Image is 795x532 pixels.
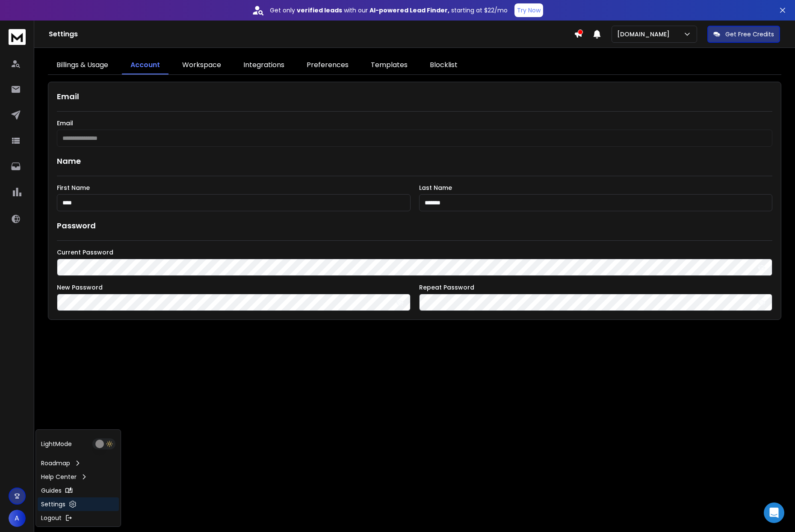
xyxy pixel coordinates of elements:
a: Roadmap [38,456,119,470]
a: Settings [38,497,119,511]
a: Billings & Usage [48,56,117,74]
p: Logout [41,514,62,522]
label: Last Name [419,185,773,191]
p: Roadmap [41,459,70,467]
p: Try Now [517,6,541,15]
button: Get Free Credits [707,26,780,43]
label: First Name [57,185,411,191]
a: Integrations [235,56,293,74]
a: Workspace [174,56,230,74]
a: Templates [362,56,416,74]
a: Preferences [298,56,357,74]
h1: Email [57,91,772,103]
label: New Password [57,284,411,290]
button: Try Now [514,3,543,17]
h1: Name [57,155,772,167]
a: Guides [38,484,119,497]
a: Blocklist [421,56,466,74]
img: logo [9,29,26,45]
label: Repeat Password [419,284,773,290]
a: Account [122,56,168,74]
p: Guides [41,486,62,495]
p: Settings [41,500,65,508]
h1: Password [57,220,96,232]
strong: AI-powered Lead Finder, [369,6,449,15]
p: [DOMAIN_NAME] [617,30,673,38]
p: Get Free Credits [725,30,774,38]
button: A [9,510,26,527]
p: Light Mode [41,440,72,448]
div: Open Intercom Messenger [764,502,784,523]
p: Get only with our starting at $22/mo [270,6,508,15]
strong: verified leads [297,6,342,15]
p: Help Center [41,473,77,481]
h1: Settings [49,29,574,39]
label: Current Password [57,249,772,255]
label: Email [57,120,772,126]
a: Help Center [38,470,119,484]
